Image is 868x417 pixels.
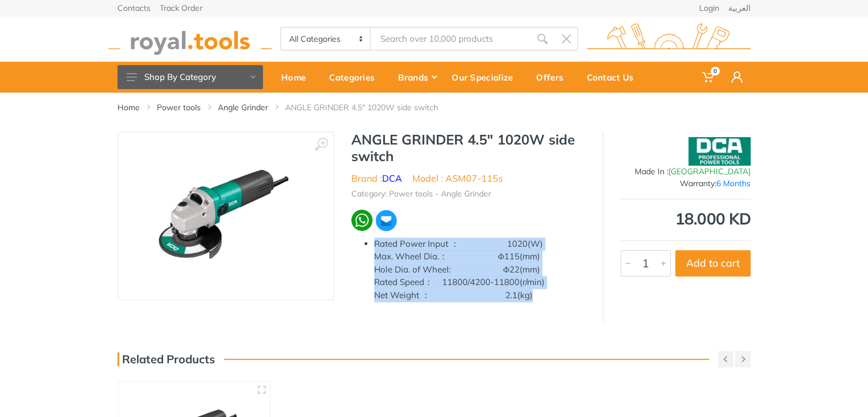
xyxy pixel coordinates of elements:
[412,171,503,185] li: Model : ASM07-115s
[444,62,528,93] a: Our Specialize
[587,23,751,55] img: royal.tools Logo
[579,65,649,89] div: Contact Us
[444,65,528,89] div: Our Specialize
[390,65,444,89] div: Brands
[117,4,151,12] a: Contacts
[117,102,751,113] nav: breadcrumb
[351,171,402,185] li: Brand :
[157,102,201,113] a: Power tools
[351,210,372,231] img: wa.webp
[694,62,723,93] a: 0
[351,188,491,200] li: Category: Power tools - Angle Grinder
[668,166,751,177] span: [GEOGRAPHIC_DATA]
[528,62,579,93] a: Offers
[117,352,215,366] h3: Related Products
[371,27,530,51] input: Site search
[285,102,455,113] li: ANGLE GRINDER 4.5" 1020W side switch
[273,62,321,93] a: Home
[321,65,390,89] div: Categories
[218,102,268,113] a: Angle Grinder
[351,131,585,165] h1: ANGLE GRINDER 4.5" 1020W side switch
[117,65,263,89] button: Shop By Category
[375,209,398,232] img: ma.webp
[528,65,579,89] div: Offers
[688,137,751,166] img: DCA
[374,238,585,302] p: Rated Power Input ： 1020(W) Max. Wheel Dia.： Φ115(mm) Hole Dia. of Wheel: Φ22(mm) Rated Speed： 11...
[321,62,390,93] a: Categories
[273,65,321,89] div: Home
[728,4,751,12] a: العربية
[711,67,720,75] span: 0
[160,4,202,12] a: Track Order
[281,28,371,50] select: Category
[675,250,751,276] button: Add to cart
[620,166,751,178] div: Made In :
[579,62,649,93] a: Contact Us
[382,173,402,184] a: DCA
[620,178,751,190] div: Warranty:
[699,4,719,12] a: Login
[117,102,140,113] a: Home
[716,178,751,189] span: 6 Months
[108,23,272,55] img: royal.tools Logo
[154,144,298,288] img: Royal Tools - ANGLE GRINDER 4.5
[620,211,751,227] div: 18.000 KD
